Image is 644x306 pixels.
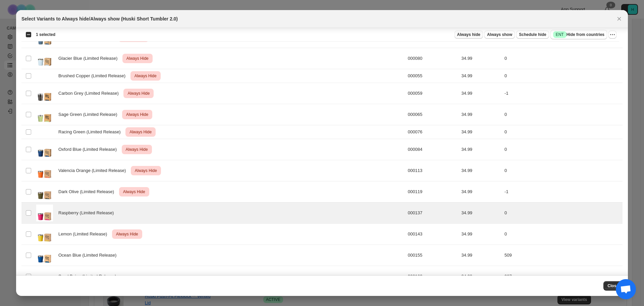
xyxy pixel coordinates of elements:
button: Close [614,14,624,24]
td: 34.99 [460,160,503,181]
td: -1 [502,181,623,203]
td: 000084 [406,139,460,160]
span: Racing Green (Limited Release) [58,129,124,135]
span: Always Hide [128,128,153,136]
span: Sage Green (Limited Release) [58,111,121,118]
span: Always Hide [126,89,151,97]
td: 0 [502,125,623,139]
span: Always hide [457,32,480,37]
img: Blue_Collection_Box_Clear_Cut_-_Short_Tumbler_2.0_-_Oxford_Blue_-_001_e0fc090c-1e93-47fb-a88f-c32... [36,141,53,158]
span: Brushed Copper (Limited Release) [58,73,129,79]
td: 34.99 [460,83,503,104]
span: Close [607,283,619,289]
span: Always Hide [122,188,147,196]
button: More actions [608,31,616,39]
td: 0 [502,48,623,69]
td: 000155 [406,245,460,266]
span: Always Hide [125,111,150,119]
span: Raspberry (Limited Release) [58,210,117,216]
td: 0 [502,224,623,245]
button: Always show [484,31,515,39]
img: Short_Tumbler_2.0_-_Raspberry.jpg [36,205,53,221]
span: ENT [556,32,564,37]
img: Short_Tumbler_2.0_-_Sand_Beige_2000x2000_72dpi.jpg [36,268,53,285]
button: Always hide [454,31,483,39]
td: -1 [502,83,623,104]
td: 000162 [406,266,460,287]
button: Schedule hide [516,31,549,39]
td: 000143 [406,224,460,245]
span: Sand Beige (Limited Release) [58,273,120,280]
a: Open chat [616,279,636,299]
td: 000137 [406,203,460,224]
td: 907 [502,266,623,287]
td: 34.99 [460,139,503,160]
img: Ion_Collection_Box_Clear_Cut_-_Short_Tumbler_-_Carbon_Grey_-_001_acc22bfc-4046-4ba2-bc21-ac5118d9... [36,85,53,102]
img: Orange_-_ST2.jpg [36,162,53,179]
span: Ocean Blue (Limited Release) [58,252,120,259]
td: 34.99 [460,266,503,287]
img: shorttumbler_SAGE_GREEN_71dd0da3-c45c-4047-aa70-7fcd2c911e05.jpg [36,106,53,123]
td: 34.99 [460,48,503,69]
td: 000055 [406,69,460,83]
span: Always Hide [115,230,140,238]
span: Glacier Blue (Limited Release) [58,55,121,62]
span: Oxford Blue (Limited Release) [58,146,120,153]
td: 0 [502,104,623,125]
td: 34.99 [460,125,503,139]
span: Dark Olive (Limited Release) [58,188,118,195]
td: 34.99 [460,104,503,125]
td: 000119 [406,181,460,203]
span: Always Hide [133,72,158,80]
td: 000076 [406,125,460,139]
img: Short_Tumbler_2.0_-_Ocean_Blue_2000x2000_72dpi.jpg [36,247,53,264]
td: 0 [502,160,623,181]
td: 0 [502,203,623,224]
span: Schedule hide [519,32,546,37]
td: 34.99 [460,224,503,245]
button: Close [603,281,623,291]
span: Valencia Orange (Limited Release) [58,167,129,174]
span: Always show [487,32,512,37]
td: 34.99 [460,181,503,203]
td: 000080 [406,48,460,69]
td: 34.99 [460,245,503,266]
span: Always Hide [125,54,150,62]
td: 509 [502,245,623,266]
span: Always Hide [133,167,158,175]
button: SuccessENTHide from countries [550,30,607,39]
td: 0 [502,69,623,83]
td: 000059 [406,83,460,104]
span: 1 selected [36,32,55,37]
td: 000065 [406,104,460,125]
td: 000113 [406,160,460,181]
img: Short_Tumbler_2.0_-_Lemon.jpg [36,226,53,243]
td: 0 [502,139,623,160]
img: ST2.jpg [36,183,53,200]
span: Carbon Grey (Limited Release) [58,90,122,97]
td: 34.99 [460,203,503,224]
span: Lemon (Limited Release) [58,231,111,237]
td: 34.99 [460,69,503,83]
img: Blue_Collection_Box_Clear_Cut_-_Short_Tumbler_2.0_-_Glacier_Blue_-_001_5aa560d0-b780-47f2-a4fa-66... [36,50,53,67]
h2: Select Variants to Always hide/Always show (Huski Short Tumbler 2.0) [21,15,178,22]
span: Hide from countries [553,31,604,38]
span: Always Hide [124,145,149,154]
